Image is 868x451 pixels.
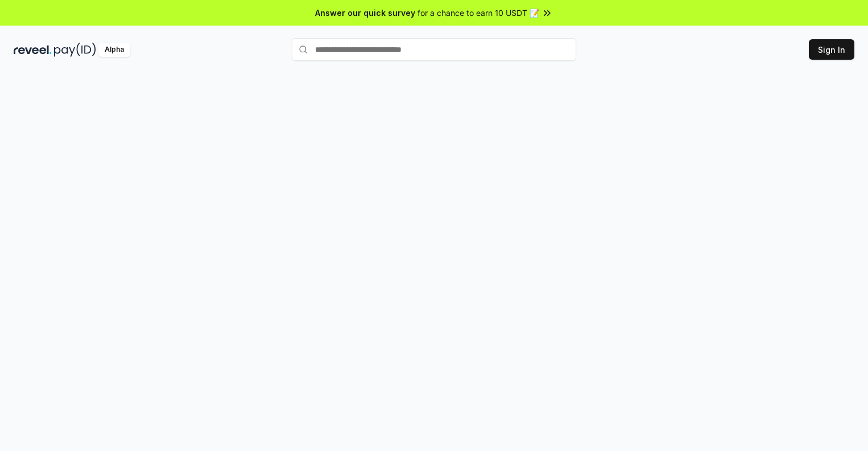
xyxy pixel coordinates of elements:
[14,43,52,57] img: reveel_dark
[315,7,415,19] span: Answer our quick survey
[98,43,130,57] div: Alpha
[809,39,854,60] button: Sign In
[418,7,539,19] span: for a chance to earn 10 USDT 📝
[54,43,96,57] img: pay_id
